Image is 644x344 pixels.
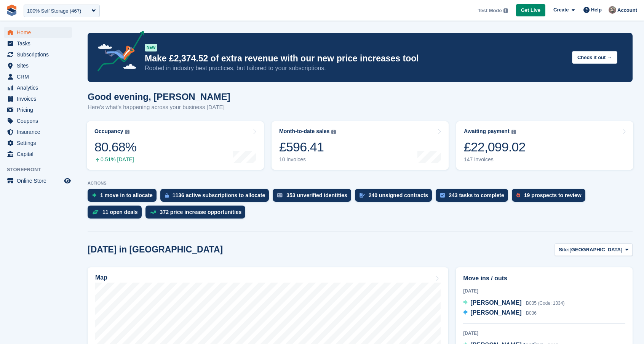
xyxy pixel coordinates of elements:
[4,38,72,49] a: menu
[526,310,537,316] span: B036
[125,130,129,134] img: icon-info-grey-7440780725fd019a000dd9b08b2336e03edf1995a4989e88bcd33f0948082b44.svg
[521,6,540,14] span: Get Live
[572,51,617,64] button: Check it out →
[4,71,72,82] a: menu
[17,116,62,126] span: Coupons
[150,211,156,214] img: price_increase_opportunities-93ffe204e8149a01c8c9dc8f82e8f89637d9d84a8eef4429ea346261dce0b2c0.svg
[524,192,582,198] div: 19 prospects to review
[272,121,449,170] a: Month-to-date sales £596.41 10 invoices
[279,139,336,155] div: £596.41
[145,53,566,64] p: Make £2,374.52 of extra revenue with our new price increases tool
[173,192,265,198] div: 1136 active subscriptions to allocate
[463,308,537,318] a: [PERSON_NAME] B036
[516,193,520,198] img: prospect-51fa495bee0391a8d652442698ab0144808aea92771e9ea1ae160a38d050c398.svg
[92,209,99,215] img: deal-1b604bf984904fb50ccaf53a9ad4b4a5d6e5aea283cecdc64d6e3604feb123c2.svg
[617,6,637,14] span: Account
[94,128,123,135] div: Occupancy
[4,49,72,60] a: menu
[17,104,62,115] span: Pricing
[555,243,633,256] button: Site: [GEOGRAPHIC_DATA]
[17,138,62,148] span: Settings
[553,6,569,14] span: Create
[279,156,336,163] div: 10 invoices
[17,27,62,38] span: Home
[440,193,445,198] img: task-75834270c22a3079a89374b754ae025e5fb1db73e45f91037f5363f120a921f8.svg
[100,192,153,198] div: 1 move in to allocate
[7,166,76,174] span: Storefront
[160,189,273,206] a: 1136 active subscriptions to allocate
[286,192,347,198] div: 353 unverified identities
[87,121,264,170] a: Occupancy 80.68% 0.51% [DATE]
[88,189,160,206] a: 1 move in to allocate
[4,116,72,126] a: menu
[4,138,72,148] a: menu
[569,246,622,254] span: [GEOGRAPHIC_DATA]
[27,7,81,15] div: 100% Self Storage (467)
[470,309,521,316] span: [PERSON_NAME]
[145,64,566,72] p: Rooted in industry best practices, but tailored to your subscriptions.
[478,7,502,14] span: Test Mode
[17,82,62,93] span: Analytics
[464,128,510,135] div: Awaiting payment
[17,127,62,137] span: Insurance
[88,181,633,186] p: ACTIONS
[17,38,62,49] span: Tasks
[6,5,18,16] img: stora-icon-8386f47178a22dfd0bd8f6a31ec36ba5ce8667c1dd55bd0f319d3a0aa187defe.svg
[436,189,512,206] a: 243 tasks to complete
[516,4,545,17] a: Get Live
[511,130,516,134] img: icon-info-grey-7440780725fd019a000dd9b08b2336e03edf1995a4989e88bcd33f0948082b44.svg
[277,193,283,198] img: verify_identity-adf6edd0f0f0b5bbfe63781bf79b02c33cf7c696d77639b501bdc392416b5a36.svg
[463,288,625,294] div: [DATE]
[4,27,72,38] a: menu
[145,44,157,51] div: NEW
[88,103,230,112] p: Here's what's happening across your business [DATE]
[88,92,230,102] h1: Good evening, [PERSON_NAME]
[463,298,564,308] a: [PERSON_NAME] B035 (Code: 1334)
[145,206,249,222] a: 372 price increase opportunities
[91,31,144,74] img: price-adjustments-announcement-icon-8257ccfd72463d97f412b2fc003d46551f7dbcb40ab6d574587a9cd5c0d94...
[4,82,72,93] a: menu
[609,6,616,14] img: Cristina (100%)
[92,193,96,198] img: move_ins_to_allocate_icon-fdf77a2bb77ea45bf5b3d319d69a93e2d87916cf1d5bf7949dd705db3b84f3ca.svg
[63,176,72,185] a: Preview store
[449,192,504,198] div: 243 tasks to complete
[331,130,336,134] img: icon-info-grey-7440780725fd019a000dd9b08b2336e03edf1995a4989e88bcd33f0948082b44.svg
[88,206,145,222] a: 11 open deals
[4,93,72,104] a: menu
[4,104,72,115] a: menu
[559,246,569,254] span: Site:
[102,209,138,215] div: 11 open deals
[355,189,436,206] a: 240 unsigned contracts
[17,93,62,104] span: Invoices
[279,128,329,135] div: Month-to-date sales
[512,189,589,206] a: 19 prospects to review
[591,6,602,14] span: Help
[526,301,564,306] span: B035 (Code: 1334)
[95,274,107,281] h2: Map
[17,60,62,71] span: Sites
[456,121,633,170] a: Awaiting payment £22,099.02 147 invoices
[503,8,508,13] img: icon-info-grey-7440780725fd019a000dd9b08b2336e03edf1995a4989e88bcd33f0948082b44.svg
[464,156,526,163] div: 147 invoices
[94,156,136,163] div: 0.51% [DATE]
[4,127,72,137] a: menu
[360,193,365,198] img: contract_signature_icon-13c848040528278c33f63329250d36e43548de30e8caae1d1a13099fd9432cc5.svg
[4,60,72,71] a: menu
[463,274,625,283] h2: Move ins / outs
[464,139,526,155] div: £22,099.02
[17,71,62,82] span: CRM
[165,193,169,198] img: active_subscription_to_allocate_icon-d502201f5373d7db506a760aba3b589e785aa758c864c3986d89f69b8ff3...
[88,244,223,255] h2: [DATE] in [GEOGRAPHIC_DATA]
[4,175,72,186] a: menu
[463,330,625,337] div: [DATE]
[470,299,521,306] span: [PERSON_NAME]
[17,49,62,60] span: Subscriptions
[160,209,242,215] div: 372 price increase opportunities
[4,149,72,159] a: menu
[17,149,62,159] span: Capital
[273,189,355,206] a: 353 unverified identities
[17,175,62,186] span: Online Store
[94,139,136,155] div: 80.68%
[369,192,428,198] div: 240 unsigned contracts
